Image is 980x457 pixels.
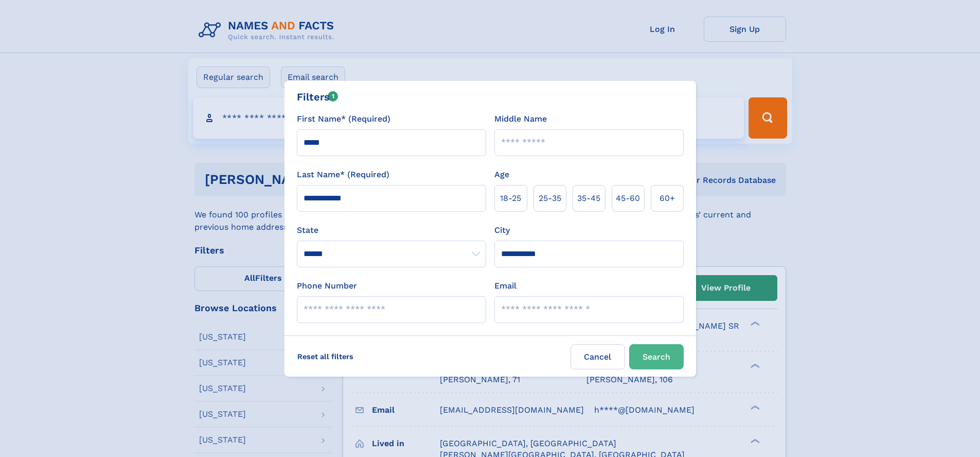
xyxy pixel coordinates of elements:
[616,192,640,205] span: 45‑60
[494,224,510,236] label: City
[494,280,516,292] label: Email
[494,168,509,181] label: Age
[297,113,390,125] label: First Name* (Required)
[577,192,600,205] span: 35‑45
[539,192,561,205] span: 25‑35
[297,280,357,292] label: Phone Number
[291,344,360,369] label: Reset all filters
[571,344,625,369] label: Cancel
[297,89,338,105] div: Filters
[297,224,486,236] label: State
[494,113,547,125] label: Middle Name
[297,168,389,181] label: Last Name* (Required)
[660,192,675,205] span: 60+
[500,192,521,205] span: 18‑25
[629,344,684,369] button: Search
